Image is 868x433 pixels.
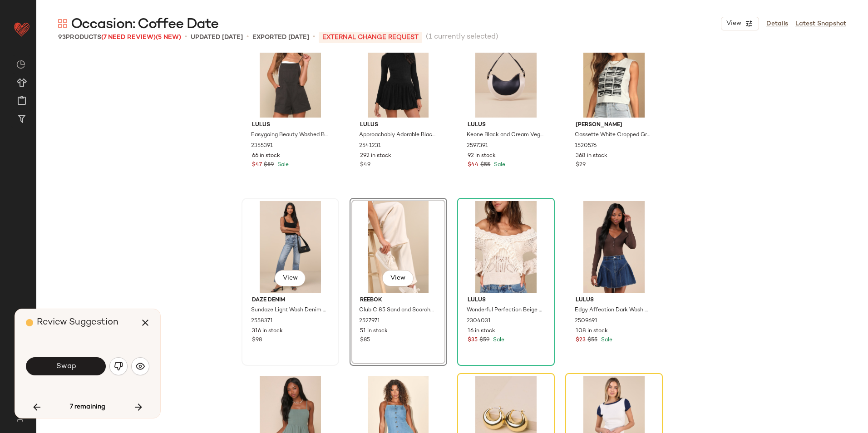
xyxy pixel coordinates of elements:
[468,327,495,335] span: 16 in stock
[390,275,405,282] span: View
[359,306,436,315] span: Club C 85 Sand and Scorched Earth Leather Sneakers
[282,275,298,282] span: View
[576,152,607,160] span: 368 in stock
[252,296,329,305] span: Daze Denim
[58,33,181,42] div: Products
[16,60,25,69] img: svg%3e
[251,131,328,139] span: Easygoing Beauty Washed Black Short Overall Romper
[726,20,741,27] span: View
[795,19,846,29] a: Latest Snapshot
[467,317,491,325] span: 2304031
[467,306,543,315] span: Wonderful Perfection Beige Pointelle Ruffled Lace Sweater
[156,34,181,41] span: (5 New)
[468,336,478,344] span: $35
[587,336,597,344] span: $55
[576,336,586,344] span: $23
[359,131,436,139] span: Approachably Adorable Black Ribbed Bubble-Hem Mini Dress
[252,161,262,169] span: $47
[114,362,123,371] img: svg%3e
[313,32,315,43] span: •
[13,20,31,38] img: heart_red.DM2ytmEG.svg
[576,296,652,305] span: Lulus
[252,152,280,160] span: 66 in stock
[264,161,274,169] span: $59
[575,306,651,315] span: Edgy Affection Dark Wash Denim High-Rise Paneled Mini Skirt
[359,142,381,150] span: 2541231
[245,201,336,293] img: 12465721_2558371.jpg
[185,32,187,43] span: •
[479,336,489,344] span: $59
[382,270,413,286] button: View
[55,362,76,371] span: Swap
[37,318,118,327] span: Review Suggestion
[575,131,651,139] span: Cassette White Cropped Graphic Muscle Tank Top
[58,19,67,28] img: svg%3e
[491,337,504,343] span: Sale
[252,336,262,344] span: $98
[575,142,597,150] span: 1520576
[191,33,243,42] p: updated [DATE]
[276,162,289,168] span: Sale
[467,131,543,139] span: Keone Black and Cream Vegan Leather Shoulder Bag
[568,201,660,293] img: 12120201_2509691.jpg
[360,121,437,129] span: Lulus
[71,15,218,34] span: Occasion: Coffee Date
[252,121,329,129] span: Lulus
[251,306,328,315] span: Sundaze Light Wash Denim High-Rise Straight Leg Jeans
[252,33,309,42] p: Exported [DATE]
[251,317,273,325] span: 2558371
[251,142,273,150] span: 2355391
[766,19,788,29] a: Details
[101,34,156,41] span: (7 Need Review)
[576,327,608,335] span: 108 in stock
[468,152,496,160] span: 92 in stock
[468,161,478,169] span: $44
[576,161,586,169] span: $29
[247,32,249,43] span: •
[360,161,370,169] span: $49
[70,403,105,411] span: 7 remaining
[11,415,29,422] img: svg%3e
[576,121,652,129] span: [PERSON_NAME]
[468,121,544,129] span: Lulus
[460,201,552,293] img: 11200341_2304031.jpg
[360,152,391,160] span: 292 in stock
[136,362,145,371] img: svg%3e
[492,162,505,168] span: Sale
[480,161,490,169] span: $55
[353,201,444,293] img: 12498061_2527971.jpg
[426,32,498,43] span: (1 currently selected)
[252,327,283,335] span: 316 in stock
[468,296,544,305] span: Lulus
[575,317,597,325] span: 2509691
[26,357,106,375] button: Swap
[721,17,759,30] button: View
[599,337,612,343] span: Sale
[359,317,380,325] span: 2527971
[319,32,422,43] p: External Change Request
[275,270,306,286] button: View
[58,34,66,41] span: 93
[467,142,488,150] span: 2597391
